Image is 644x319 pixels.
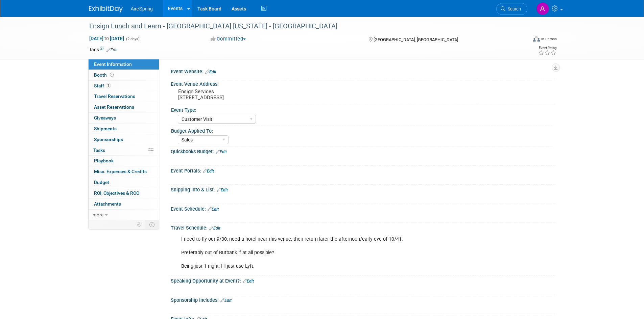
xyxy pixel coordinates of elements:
a: Edit [209,226,220,231]
span: Playbook [94,158,114,163]
div: Quickbooks Budget: [171,147,555,155]
span: Search [505,6,521,11]
div: Travel Schedule: [171,223,555,232]
a: Edit [243,279,254,284]
span: [GEOGRAPHIC_DATA], [GEOGRAPHIC_DATA] [374,37,458,42]
img: Format-Inperson.png [533,36,540,42]
span: 1 [106,83,111,88]
div: Ensign Lunch and Learn - [GEOGRAPHIC_DATA] [US_STATE] - [GEOGRAPHIC_DATA] [87,20,517,32]
span: ROI, Objectives & ROO [94,190,139,196]
span: Asset Reservations [94,104,134,110]
td: Personalize Event Tab Strip [134,220,145,229]
div: Speaking Opportunity at Event?: [171,276,555,285]
a: Asset Reservations [89,102,159,112]
span: (2 days) [125,37,140,41]
div: In-Person [541,36,557,42]
a: Edit [217,188,228,192]
a: Giveaways [89,113,159,123]
td: Toggle Event Tabs [145,220,159,229]
div: Budget Applied To: [171,126,552,134]
a: Edit [208,207,219,212]
td: Tags [89,46,118,53]
span: Booth [94,72,115,78]
span: Tasks [93,148,105,153]
a: Misc. Expenses & Credits [89,166,159,177]
div: Event Type: [171,105,552,113]
a: Budget [89,177,159,188]
a: Edit [220,298,232,303]
span: Staff [94,83,111,88]
span: [DATE] [DATE] [89,35,124,42]
div: Event Venue Address: [171,79,555,87]
pre: Ensign Services [STREET_ADDRESS] [178,88,324,101]
div: Event Website: [171,67,555,75]
a: more [89,210,159,220]
a: Event Information [89,59,159,70]
a: Booth [89,70,159,80]
a: Edit [106,48,118,52]
span: Attachments [94,201,121,207]
span: Event Information [94,61,132,67]
span: to [103,36,110,41]
a: Search [496,3,527,15]
a: Attachments [89,199,159,209]
span: Misc. Expenses & Credits [94,169,147,174]
a: Edit [203,169,214,174]
span: more [93,212,103,217]
a: Shipments [89,124,159,134]
a: Staff1 [89,81,159,91]
div: Sponsorship Includes: [171,295,555,304]
a: Travel Reservations [89,91,159,102]
div: Event Schedule: [171,204,555,213]
img: ExhibitDay [89,6,123,12]
span: AireSpring [131,6,153,11]
span: Giveaways [94,115,116,121]
a: Sponsorships [89,134,159,145]
span: Booth not reserved yet [109,72,115,77]
a: Playbook [89,156,159,166]
a: Edit [205,70,216,74]
div: Event Portals: [171,166,555,175]
span: Travel Reservations [94,94,135,99]
div: I need to fly out 9/30, need a hotel near this venue, then return later the afternoon/early eve o... [176,233,481,273]
a: ROI, Objectives & ROO [89,188,159,198]
div: Event Rating [538,46,556,50]
span: Sponsorships [94,137,123,142]
button: Committed [208,35,248,43]
a: Tasks [89,145,159,156]
a: Edit [216,150,227,154]
div: Event Format [487,35,557,45]
span: Budget [94,180,109,185]
div: Shipping Info & List: [171,185,555,193]
span: Shipments [94,126,117,131]
img: Angie Handal [536,2,549,15]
